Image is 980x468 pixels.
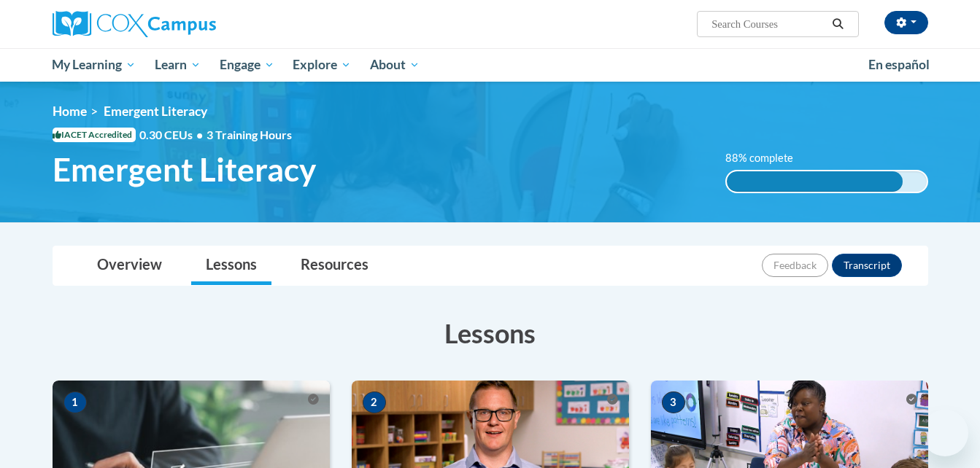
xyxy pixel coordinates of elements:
[831,19,844,30] i: 
[155,56,201,74] span: Learn
[725,150,809,166] label: 88% complete
[196,128,203,141] span: •
[286,246,383,285] a: Resources
[53,150,316,189] span: Emergent Literacy
[360,48,429,82] a: About
[762,254,828,277] button: Feedback
[210,48,284,82] a: Engage
[363,391,386,413] span: 2
[43,48,146,82] a: My Learning
[662,391,685,413] span: 3
[82,246,177,285] a: Overview
[63,391,87,413] span: 1
[220,56,274,74] span: Engage
[370,56,420,74] span: About
[53,128,136,142] span: IACET Accredited
[283,48,360,82] a: Explore
[293,56,351,74] span: Explore
[53,11,216,37] img: Cox Campus
[53,315,928,351] h3: Lessons
[53,11,330,37] a: Cox Campus
[104,104,207,119] span: Emergent Literacy
[832,254,902,277] button: Transcript
[139,127,207,143] span: 0.30 CEUs
[727,171,903,192] div: 88% complete
[884,11,928,34] button: Account Settings
[710,15,827,33] input: Search Courses
[191,246,271,285] a: Lessons
[31,48,950,82] div: Main menu
[53,104,87,119] a: Home
[145,48,210,82] a: Learn
[859,50,939,80] a: En español
[827,15,849,33] button: Search
[207,128,292,141] span: 3 Training Hours
[868,57,930,72] span: En español
[52,56,136,74] span: My Learning
[922,410,968,456] iframe: Button to launch messaging window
